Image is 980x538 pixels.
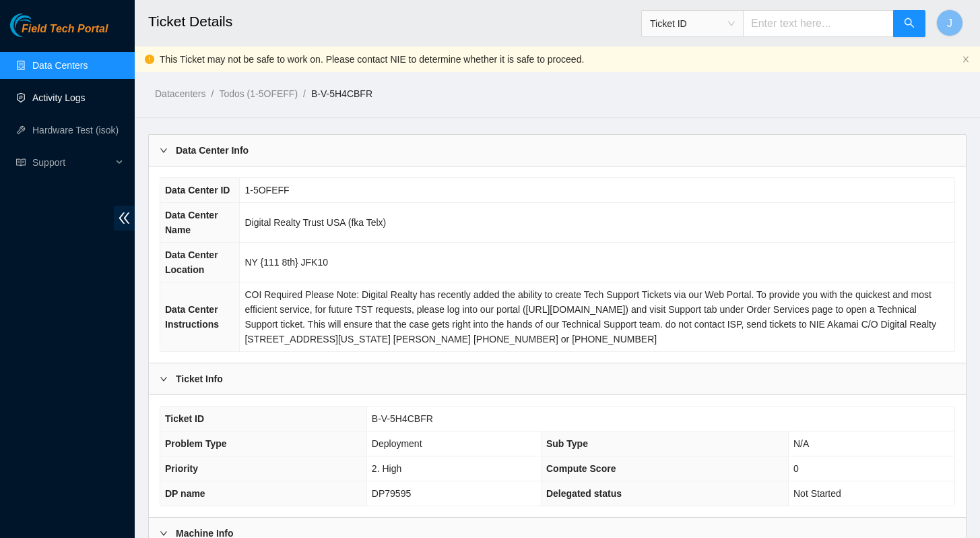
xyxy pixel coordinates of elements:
[32,60,88,71] a: Data Centers
[793,488,841,499] span: Not Started
[165,488,205,499] span: DP name
[244,257,328,268] span: NY {111 8th} JFK10
[546,463,616,474] span: Compute Score
[165,210,218,235] span: Data Center Name
[165,438,227,449] span: Problem Type
[32,92,86,103] a: Activity Logs
[372,413,433,424] span: B-V-5H4CBFR
[10,13,68,37] img: Akamai Technologies
[947,15,952,32] span: J
[22,23,108,36] span: Field Tech Portal
[165,463,198,474] span: Priority
[176,371,223,386] b: Ticket Info
[149,363,966,394] div: Ticket Info
[650,13,735,34] span: Ticket ID
[160,375,168,383] span: right
[165,249,218,275] span: Data Center Location
[904,18,915,30] span: search
[165,304,219,330] span: Data Center Instructions
[793,438,809,449] span: N/A
[311,88,372,99] a: B-V-5H4CBFR
[244,217,386,228] span: Digital Realty Trust USA (fka Telx)
[32,149,112,176] span: Support
[372,488,411,499] span: DP79595
[165,185,230,196] span: Data Center ID
[936,9,963,36] button: J
[546,488,622,499] span: Delegated status
[160,146,168,154] span: right
[155,88,205,99] a: Datacenters
[743,10,894,37] input: Enter text here...
[546,438,588,449] span: Sub Type
[372,463,401,474] span: 2. High
[793,463,799,474] span: 0
[16,158,26,167] span: read
[160,529,168,537] span: right
[211,88,214,99] span: /
[893,10,925,37] button: search
[962,55,970,63] span: close
[165,413,204,424] span: Ticket ID
[10,24,108,42] a: Akamai TechnologiesField Tech Portal
[372,438,422,449] span: Deployment
[244,185,289,196] span: 1-5OFEFF
[149,135,966,166] div: Data Center Info
[303,88,306,99] span: /
[244,289,936,345] span: COI Required Please Note: Digital Realty has recently added the ability to create Tech Support Ti...
[114,206,135,231] span: double-left
[176,143,249,158] b: Data Center Info
[219,88,298,99] a: Todos (1-5OFEFF)
[32,125,119,136] a: Hardware Test (isok)
[962,55,970,64] button: close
